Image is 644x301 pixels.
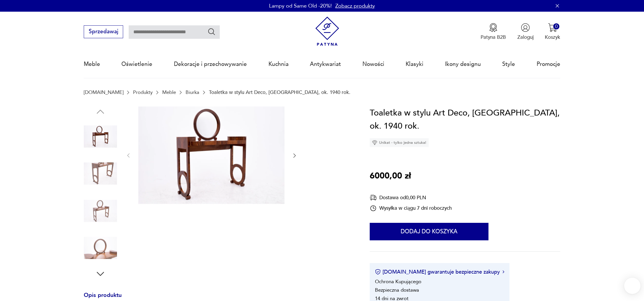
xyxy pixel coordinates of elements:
a: Antykwariat [310,51,341,78]
li: Ochrona Kupującego [375,278,421,285]
p: Koszyk [545,34,560,41]
p: Zaloguj [517,34,534,41]
img: Ikona dostawy [370,194,377,201]
button: [DOMAIN_NAME] gwarantuje bezpieczne zakupy [375,268,504,276]
div: Dostawa od 0,00 PLN [370,194,452,201]
a: Ikona medaluPatyna B2B [481,23,506,41]
img: Ikonka użytkownika [521,23,530,32]
p: Lampy od Same Old -20%! [269,2,332,10]
button: Sprzedawaj [84,25,123,38]
a: Zobacz produkty [335,2,375,10]
a: Sprzedawaj [84,30,123,34]
img: Ikona diamentu [372,140,377,145]
a: Dekoracje i przechowywanie [174,51,247,78]
img: Ikona koszyka [548,23,557,32]
button: Szukaj [207,27,216,36]
img: Ikona certyfikatu [375,269,381,275]
a: Meble [84,51,100,78]
a: Biurka [186,90,199,95]
div: 0 [553,23,559,29]
a: Kuchnia [268,51,289,78]
img: Zdjęcie produktu Toaletka w stylu Art Deco, Polska, ok. 1940 rok. [84,120,117,153]
a: Ikony designu [445,51,481,78]
img: Zdjęcie produktu Toaletka w stylu Art Deco, Polska, ok. 1940 rok. [84,231,117,265]
img: Ikona strzałki w prawo [502,270,504,273]
a: Produkty [133,90,153,95]
a: Nowości [362,51,384,78]
a: Oświetlenie [121,51,152,78]
li: Bezpieczna dostawa [375,287,419,293]
a: Meble [162,90,176,95]
img: Ikona medalu [489,23,498,32]
button: 0Koszyk [545,23,560,41]
button: Zaloguj [517,23,534,41]
button: Patyna B2B [481,23,506,41]
button: Dodaj do koszyka [370,223,488,240]
div: Wysyłka w ciągu 7 dni roboczych [370,205,452,212]
h1: Toaletka w stylu Art Deco, [GEOGRAPHIC_DATA], ok. 1940 rok. [370,106,560,133]
img: Patyna - sklep z meblami i dekoracjami vintage [313,17,342,46]
div: Unikat - tylko jedna sztuka! [370,138,429,147]
p: Patyna B2B [481,34,506,41]
img: Zdjęcie produktu Toaletka w stylu Art Deco, Polska, ok. 1940 rok. [84,194,117,228]
iframe: Smartsupp widget button [624,278,640,294]
img: Zdjęcie produktu Toaletka w stylu Art Deco, Polska, ok. 1940 rok. [84,157,117,190]
a: Style [502,51,515,78]
p: Toaletka w stylu Art Deco, [GEOGRAPHIC_DATA], ok. 1940 rok. [209,90,350,95]
p: 6000,00 zł [370,169,411,183]
a: Klasyki [406,51,423,78]
a: Promocje [537,51,560,78]
a: [DOMAIN_NAME] [84,90,123,95]
img: Zdjęcie produktu Toaletka w stylu Art Deco, Polska, ok. 1940 rok. [138,106,285,204]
